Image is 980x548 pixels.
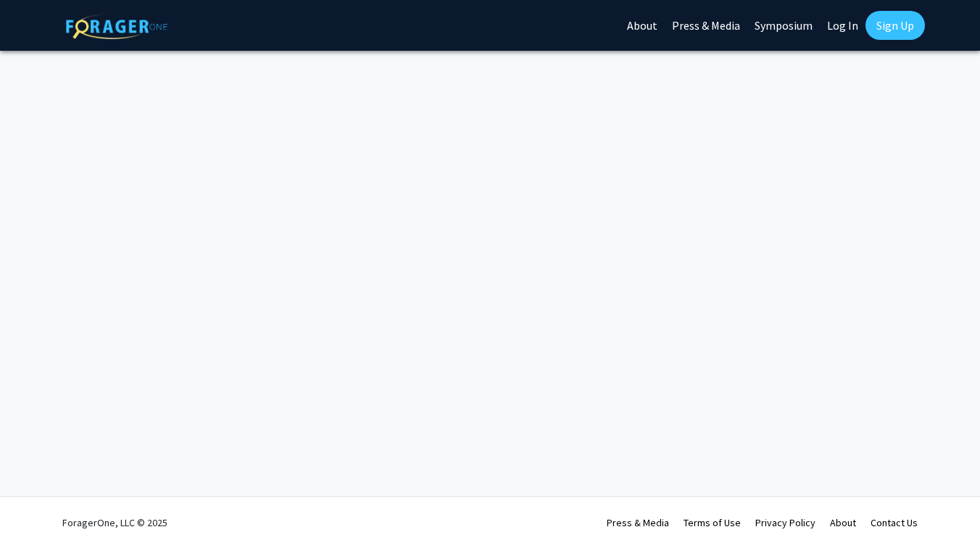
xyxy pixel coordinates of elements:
[62,497,167,548] div: ForagerOne, LLC © 2025
[755,516,815,529] a: Privacy Policy
[865,11,925,40] a: Sign Up
[830,516,856,529] a: About
[684,516,741,529] a: Terms of Use
[607,516,669,529] a: Press & Media
[66,14,167,39] img: ForagerOne Logo
[871,516,918,529] a: Contact Us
